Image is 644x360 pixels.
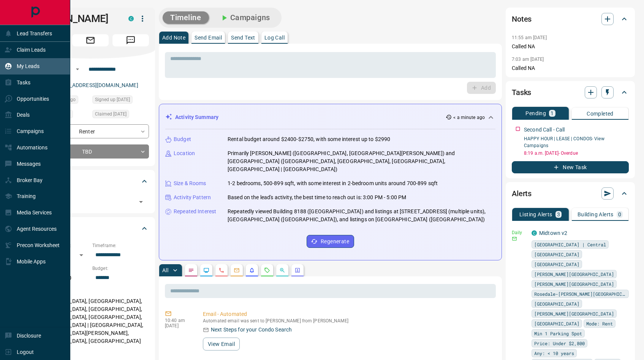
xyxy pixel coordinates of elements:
[524,126,565,134] p: Second Call - Call
[231,35,255,40] p: Send Text
[163,11,209,24] button: Timeline
[174,179,206,187] p: Size & Rooms
[512,187,532,200] h2: Alerts
[32,288,149,295] p: Areas Searched:
[174,193,211,201] p: Activity Pattern
[92,110,149,121] div: Sat Oct 04 2025
[512,184,629,203] div: Alerts
[136,197,146,207] button: Open
[203,318,493,324] p: Automated email was sent to [PERSON_NAME] from [PERSON_NAME]
[92,265,149,272] p: Budget:
[551,111,554,116] p: 1
[534,339,585,347] span: Price: Under $2,800
[512,43,629,51] p: Called NA
[586,320,613,327] span: Mode: Rent
[512,83,629,101] div: Tasks
[195,35,222,40] p: Send Email
[534,290,626,298] span: Rosedale-[PERSON_NAME][GEOGRAPHIC_DATA]
[557,212,560,217] p: 3
[165,323,191,328] p: [DATE]
[519,212,552,217] p: Listing Alerts
[249,267,255,273] svg: Listing Alerts
[32,295,149,355] p: [GEOGRAPHIC_DATA], [GEOGRAPHIC_DATA], [GEOGRAPHIC_DATA], [GEOGRAPHIC_DATA], [GEOGRAPHIC_DATA], [G...
[128,16,134,21] div: condos.ca
[307,235,354,248] button: Regenerate
[203,267,209,273] svg: Lead Browsing Activity
[534,310,614,317] span: [PERSON_NAME][GEOGRAPHIC_DATA]
[228,193,406,201] p: Based on the lead's activity, the best time to reach out is: 3:00 PM - 5:00 PM
[175,113,218,121] p: Activity Summary
[534,241,606,248] span: [GEOGRAPHIC_DATA] | Central
[512,13,532,25] h2: Notes
[539,230,567,236] a: Midtown v2
[92,242,149,249] p: Timeframe:
[92,95,149,106] div: Fri Jul 18 2025
[32,13,117,25] h1: [PERSON_NAME]
[453,114,485,121] p: < a minute ago
[32,172,149,190] div: Tags
[95,96,130,103] span: Signed up [DATE]
[534,320,579,327] span: [GEOGRAPHIC_DATA]
[228,135,390,143] p: Rental budget around $2400-$2750, with some interest up to $2990
[32,124,149,138] div: Renter
[228,179,438,187] p: 1-2 bedrooms, 500-899 sqft, with some interest in 2-bedroom units around 700-899 sqft
[162,35,185,40] p: Add Note
[532,230,537,236] div: condos.ca
[203,338,240,350] button: View Email
[512,161,629,173] button: New Task
[72,34,109,46] span: Email
[218,267,225,273] svg: Calls
[534,349,574,357] span: Any: < 10 years
[211,326,292,334] p: Next Steps for your Condo Search
[112,34,149,46] span: Message
[52,82,138,88] a: [EMAIL_ADDRESS][DOMAIN_NAME]
[512,10,629,28] div: Notes
[512,236,517,241] svg: Email
[234,267,240,273] svg: Emails
[524,150,629,157] p: 8:19 a.m. [DATE] - Overdue
[32,219,149,238] div: Criteria
[95,110,127,118] span: Claimed [DATE]
[534,260,579,268] span: [GEOGRAPHIC_DATA]
[228,149,495,173] p: Primarily [PERSON_NAME] ([GEOGRAPHIC_DATA], [GEOGRAPHIC_DATA][PERSON_NAME]) and [GEOGRAPHIC_DATA]...
[264,35,285,40] p: Log Call
[587,111,614,116] p: Completed
[162,268,168,273] p: All
[534,330,582,337] span: Min 1 Parking Spot
[512,86,531,98] h2: Tasks
[203,310,493,318] p: Email - Automated
[165,110,495,124] div: Activity Summary< a minute ago
[174,208,216,216] p: Repeated Interest
[534,280,614,288] span: [PERSON_NAME][GEOGRAPHIC_DATA]
[188,267,194,273] svg: Notes
[294,267,301,273] svg: Agent Actions
[165,318,191,323] p: 10:40 am
[524,136,604,148] a: HAPPY HOUR | LEASE | CONDOS- View Campaigns
[534,251,579,258] span: [GEOGRAPHIC_DATA]
[228,208,495,224] p: Repeatedly viewed Building 8188 ([GEOGRAPHIC_DATA]) and listings at [STREET_ADDRESS] (multiple un...
[618,212,621,217] p: 0
[512,229,527,236] p: Daily
[32,144,149,159] div: TBD
[73,65,82,74] button: Open
[534,300,579,308] span: [GEOGRAPHIC_DATA]
[512,35,547,40] p: 11:55 am [DATE]
[279,267,285,273] svg: Opportunities
[264,267,270,273] svg: Requests
[212,11,278,24] button: Campaigns
[174,149,195,157] p: Location
[534,270,614,278] span: [PERSON_NAME][GEOGRAPHIC_DATA]
[174,135,191,143] p: Budget
[512,57,544,62] p: 7:03 am [DATE]
[512,64,629,72] p: Called NA
[525,111,546,116] p: Pending
[578,212,614,217] p: Building Alerts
